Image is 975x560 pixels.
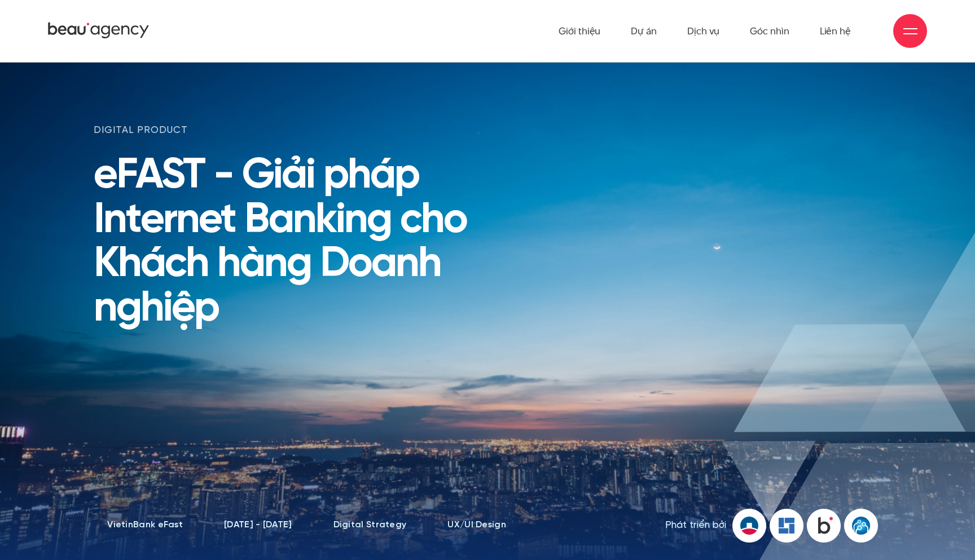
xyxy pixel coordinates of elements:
[665,519,727,532] span: Phát triển bởi
[447,519,506,531] li: UX/UI Design
[107,519,183,531] li: VietinBank eFast
[94,154,546,332] h1: eFAST - Giải pháp Internet Banking cho Khách hàng Doanh nghiệp
[224,519,292,531] li: [DATE] - [DATE]
[94,124,188,137] span: digital product
[333,519,407,531] li: Digital Strategy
